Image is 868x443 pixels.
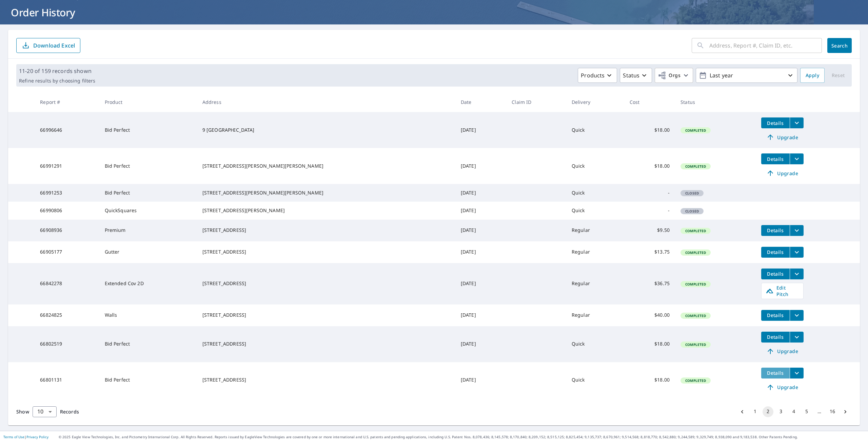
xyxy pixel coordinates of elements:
button: detailsBtn-66905177 [761,247,790,258]
th: Date [455,92,507,112]
span: Details [765,249,786,255]
button: detailsBtn-66996646 [761,117,790,128]
span: Orgs [658,71,680,80]
div: 10 [33,402,57,421]
button: Search [827,38,852,53]
div: [STREET_ADDRESS] [202,312,450,318]
th: Delivery [566,92,624,112]
span: Upgrade [765,347,800,355]
td: Bid Perfect [99,362,197,398]
td: 66802519 [35,326,99,362]
td: $18.00 [624,148,675,184]
td: [DATE] [455,112,507,148]
a: Upgrade [761,168,804,179]
td: Quick [566,202,624,219]
span: Upgrade [765,133,800,141]
p: Status [623,71,639,79]
span: Apply [806,71,819,80]
td: - [624,184,675,202]
a: Terms of Use [3,435,24,439]
button: Go to next page [840,406,851,417]
div: [STREET_ADDRESS][PERSON_NAME][PERSON_NAME] [202,189,450,196]
td: Bid Perfect [99,148,197,184]
input: Address, Report #, Claim ID, etc. [709,36,822,55]
div: [STREET_ADDRESS] [202,376,450,383]
td: [DATE] [455,263,507,304]
button: Orgs [655,68,693,83]
td: [DATE] [455,304,507,326]
div: … [814,408,825,415]
span: Show [16,408,29,415]
span: Records [60,408,79,415]
td: Premium [99,220,197,241]
h1: Order History [8,5,860,19]
td: Quick [566,148,624,184]
button: Go to page 16 [827,406,838,417]
button: Go to page 1 [750,406,761,417]
td: [DATE] [455,241,507,263]
button: Apply [800,68,825,83]
span: Upgrade [765,169,800,177]
button: filesDropdownBtn-66801131 [790,368,804,379]
p: Download Excel [33,42,75,49]
button: filesDropdownBtn-66842278 [790,269,804,279]
button: detailsBtn-66842278 [761,269,790,279]
span: Upgrade [765,383,800,391]
td: $18.00 [624,326,675,362]
td: Quick [566,326,624,362]
th: Cost [624,92,675,112]
p: Refine results by choosing filters [19,78,95,84]
span: Completed [681,378,710,383]
div: [STREET_ADDRESS][PERSON_NAME][PERSON_NAME] [202,163,450,169]
td: 66991291 [35,148,99,184]
button: Products [578,68,617,83]
button: filesDropdownBtn-66802519 [790,332,804,343]
span: Details [765,312,786,318]
div: [STREET_ADDRESS] [202,280,450,287]
td: 66842278 [35,263,99,304]
th: Address [197,92,455,112]
td: Regular [566,304,624,326]
button: page 2 [763,406,773,417]
span: Completed [681,342,710,347]
span: Completed [681,128,710,133]
span: Details [765,334,786,340]
button: Download Excel [16,38,80,53]
td: 66990806 [35,202,99,219]
span: Closed [681,191,703,196]
span: Completed [681,164,710,169]
th: Report # [35,92,99,112]
a: Edit Pitch [761,283,804,299]
td: 66908936 [35,220,99,241]
span: Completed [681,228,710,233]
button: filesDropdownBtn-66996646 [790,117,804,128]
td: Quick [566,362,624,398]
td: Regular [566,241,624,263]
td: $13.75 [624,241,675,263]
td: $18.00 [624,112,675,148]
a: Upgrade [761,382,804,393]
a: Upgrade [761,132,804,143]
td: [DATE] [455,362,507,398]
span: Closed [681,209,703,214]
p: 11-20 of 159 records shown [19,67,95,75]
td: - [624,202,675,219]
td: 66824825 [35,304,99,326]
div: [STREET_ADDRESS] [202,248,450,255]
th: Status [675,92,756,112]
td: 66991253 [35,184,99,202]
td: 66996646 [35,112,99,148]
th: Claim ID [506,92,566,112]
button: Status [620,68,652,83]
p: Products [581,71,605,79]
button: Last year [696,68,797,83]
nav: pagination navigation [736,406,852,417]
button: Go to previous page [737,406,748,417]
button: detailsBtn-66801131 [761,368,790,379]
button: filesDropdownBtn-66824825 [790,310,804,321]
td: $9.50 [624,220,675,241]
button: detailsBtn-66991291 [761,153,790,164]
span: Details [765,227,786,234]
button: detailsBtn-66802519 [761,332,790,343]
td: [DATE] [455,326,507,362]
